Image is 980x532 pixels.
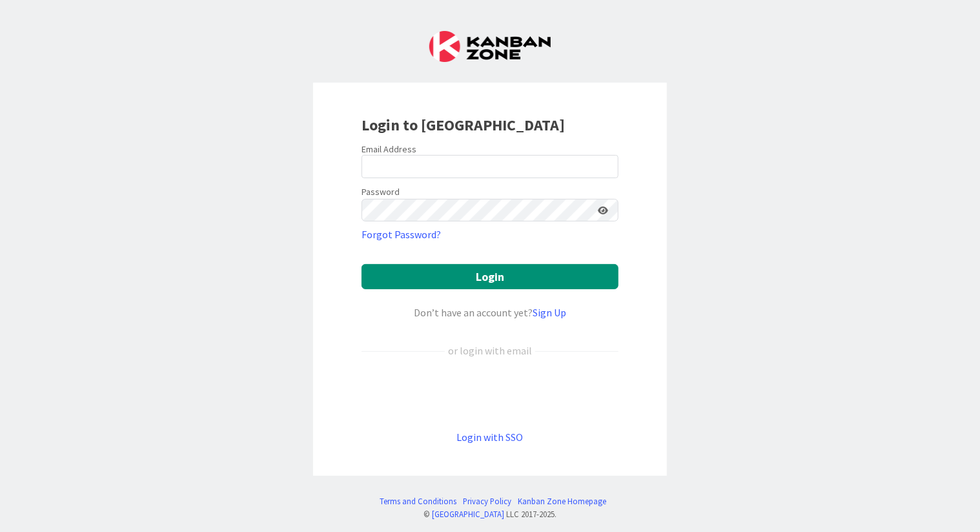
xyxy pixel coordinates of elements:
[457,431,524,444] a: Login with SSO
[362,264,618,289] button: Login
[380,495,457,507] a: Terms and Conditions
[355,380,625,408] iframe: Sign in with Google Button
[445,343,535,358] div: or login with email
[533,306,566,319] a: Sign Up
[362,115,565,135] b: Login to [GEOGRAPHIC_DATA]
[374,508,607,520] div: © LLC 2017- 2025 .
[362,227,441,242] a: Forgot Password?
[432,509,504,519] a: [GEOGRAPHIC_DATA]
[518,495,607,507] a: Kanban Zone Homepage
[362,305,618,320] div: Don’t have an account yet?
[362,185,400,199] label: Password
[464,495,512,507] a: Privacy Policy
[362,143,416,155] label: Email Address
[429,31,551,62] img: Kanban Zone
